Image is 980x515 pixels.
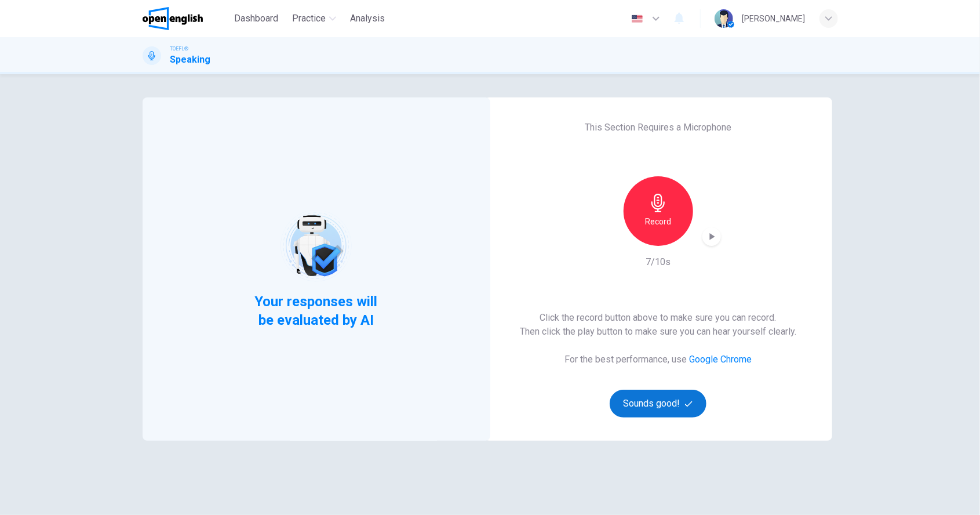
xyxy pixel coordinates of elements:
[630,14,644,23] img: en
[229,8,283,29] button: Dashboard
[646,255,671,269] h6: 7/10s
[624,176,693,246] button: Record
[345,8,389,29] button: Analysis
[350,12,385,26] span: Analysis
[610,390,707,418] button: Sounds good!
[742,12,806,26] div: [PERSON_NAME]
[246,292,387,329] span: Your responses will be evaluated by AI
[143,7,230,30] a: OpenEnglish logo
[564,353,752,367] h6: For the best performance, use
[279,209,353,282] img: robot icon
[585,121,731,135] h6: This Section Requires a Microphone
[287,8,341,29] button: Practice
[170,45,189,53] span: TOEFL®
[292,12,326,26] span: Practice
[170,53,211,67] h1: Speaking
[689,354,752,365] a: Google Chrome
[715,9,733,28] img: Profile picture
[143,7,203,30] img: OpenEnglish logo
[645,215,671,229] h6: Record
[234,12,278,26] span: Dashboard
[520,311,796,339] h6: Click the record button above to make sure you can record. Then click the play button to make sur...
